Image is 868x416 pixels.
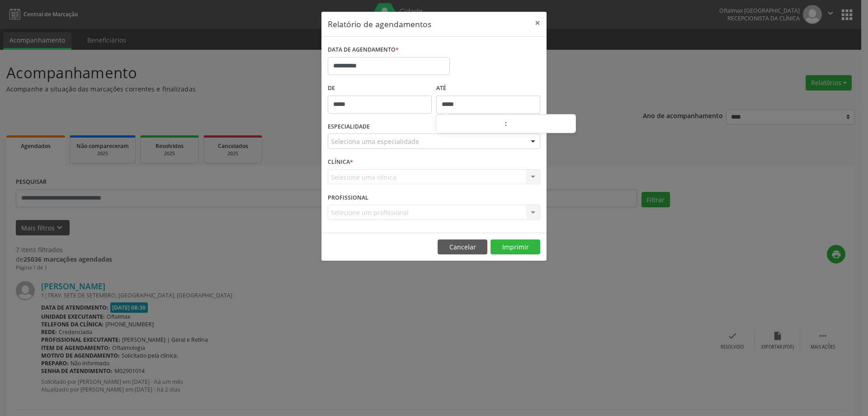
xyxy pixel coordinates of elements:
label: ATÉ [436,81,540,96]
span: : [505,115,507,133]
input: Minute [507,115,576,134]
input: Hour [436,115,505,134]
button: Imprimir [491,239,540,255]
label: De [328,81,432,96]
h5: Relatório de agendamentos [328,18,431,30]
label: DATA DE AGENDAMENTO [328,43,399,57]
button: Cancelar [438,239,487,255]
span: Seleciona uma especialidade [331,137,419,146]
button: Close [528,12,547,34]
label: ESPECIALIDADE [328,120,370,134]
label: PROFISSIONAL [328,191,368,205]
label: CLÍNICA [328,155,353,169]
